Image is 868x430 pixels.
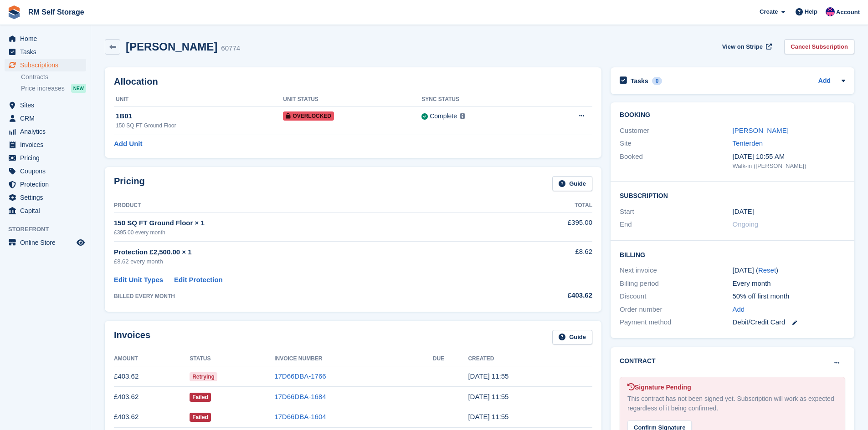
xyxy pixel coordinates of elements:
div: Order number [620,304,732,315]
span: Home [20,32,75,45]
td: £395.00 [504,212,592,241]
th: Invoice Number [274,352,433,366]
th: Sync Status [421,92,540,107]
time: 2024-11-15 01:00:00 UTC [733,207,754,217]
img: stora-icon-8386f47178a22dfd0bd8f6a31ec36ba5ce8667c1dd55bd0f319d3a0aa187defe.svg [7,5,21,19]
h2: Allocation [114,76,592,87]
span: Storefront [8,225,91,234]
div: 150 SQ FT Ground Floor × 1 [114,218,504,228]
th: Created [468,352,592,366]
div: Booked [620,152,732,171]
div: Complete [430,111,457,121]
span: Help [805,7,817,16]
time: 2025-06-15 10:55:35 UTC [468,413,508,420]
a: Add [818,76,831,86]
span: CRM [20,112,75,125]
th: Due [433,352,468,366]
div: £403.62 [504,290,592,301]
a: menu [5,99,86,111]
a: menu [5,138,86,151]
h2: Pricing [114,176,145,191]
th: Unit Status [283,92,421,107]
a: menu [5,59,86,71]
div: End [620,219,732,230]
a: menu [5,125,86,138]
a: menu [5,178,86,191]
a: Cancel Subscription [784,39,854,54]
span: Settings [20,191,75,204]
a: Tenterden [733,139,763,147]
div: BILLED EVERY MONTH [114,292,504,300]
time: 2025-08-15 10:55:51 UTC [468,372,508,380]
div: 150 SQ FT Ground Floor [116,121,283,130]
div: £395.00 every month [114,228,504,237]
h2: Tasks [631,77,648,85]
a: View on Stripe [719,39,774,54]
a: 17D66DBA-1604 [274,413,326,420]
div: Signature Pending [627,383,837,392]
div: 0 [652,77,663,85]
a: menu [5,236,86,249]
span: Analytics [20,125,75,138]
a: Price increases NEW [21,83,86,93]
a: menu [5,165,86,177]
span: Create [760,7,778,16]
td: £403.62 [114,366,190,387]
h2: Contract [620,356,656,366]
th: Total [504,198,592,213]
div: Billing period [620,278,732,289]
td: £403.62 [114,387,190,407]
a: Confirm Signature [627,418,692,426]
a: menu [5,204,86,217]
span: Tasks [20,46,75,58]
span: Protection [20,178,75,191]
div: Next invoice [620,265,732,276]
a: Add [733,304,745,315]
span: Failed [190,413,211,422]
span: Price increases [21,84,65,93]
div: Start [620,207,732,217]
a: Contracts [21,73,86,81]
div: Customer [620,126,732,136]
h2: Billing [620,250,845,259]
img: Roger Marsh [826,7,835,16]
span: Failed [190,393,211,402]
a: Edit Unit Types [114,275,163,285]
div: Site [620,138,732,149]
div: NEW [71,84,86,93]
h2: [PERSON_NAME] [126,40,217,53]
a: menu [5,46,86,58]
div: [DATE] 10:55 AM [733,152,845,162]
a: menu [5,152,86,164]
span: Ongoing [733,220,759,228]
td: £403.62 [114,407,190,427]
a: Add Unit [114,139,142,149]
a: Guide [552,330,592,345]
a: 17D66DBA-1684 [274,393,326,400]
th: Amount [114,352,190,366]
th: Unit [114,92,283,107]
span: Online Store [20,236,75,249]
a: [PERSON_NAME] [733,126,789,134]
a: menu [5,112,86,125]
div: 50% off first month [733,291,845,302]
div: Walk-in ([PERSON_NAME]) [733,162,845,171]
span: Overlocked [283,111,334,121]
th: Product [114,198,504,213]
time: 2025-07-15 10:55:57 UTC [468,393,508,400]
div: This contract has not been signed yet. Subscription will work as expected regardless of it being ... [627,394,837,413]
span: Subscriptions [20,59,75,71]
span: Sites [20,99,75,111]
div: [DATE] ( ) [733,265,845,276]
h2: Subscription [620,191,845,200]
a: Reset [758,266,776,274]
img: icon-info-grey-7440780725fd019a000dd9b08b2336e03edf1995a4989e88bcd33f0948082b44.svg [460,113,465,119]
span: View on Stripe [722,42,763,51]
a: RM Self Storage [25,5,88,20]
span: Capital [20,204,75,217]
span: Account [836,8,860,17]
div: Debit/Credit Card [733,317,845,328]
td: £8.62 [504,242,592,271]
div: Every month [733,278,845,289]
h2: Invoices [114,330,150,345]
